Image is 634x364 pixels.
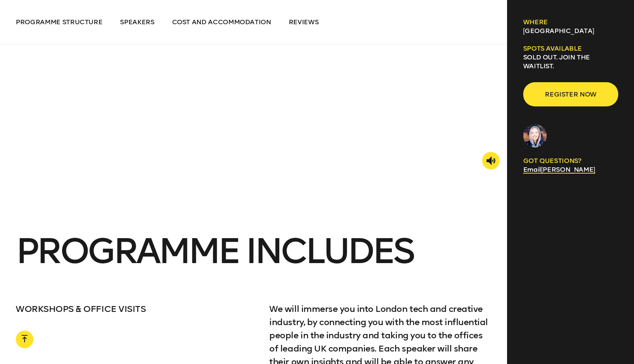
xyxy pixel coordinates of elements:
span: Register now [535,87,606,101]
h6: Where [523,18,618,26]
p: WORKSHOPS & OFFICE VISITS [16,302,254,316]
span: Cost and Accommodation [172,18,271,26]
span: Programme Structure [16,18,102,26]
h3: Programme Includes [16,235,491,267]
p: SOLD OUT. Join the waitlist. [523,53,618,70]
span: Speakers [120,18,154,26]
p: [GEOGRAPHIC_DATA] [523,26,618,35]
span: Reviews [289,18,319,26]
h6: Spots available [523,44,618,53]
p: GOT QUESTIONS? [523,156,618,165]
a: Email[PERSON_NAME] [523,165,595,174]
button: Register now [523,82,618,106]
